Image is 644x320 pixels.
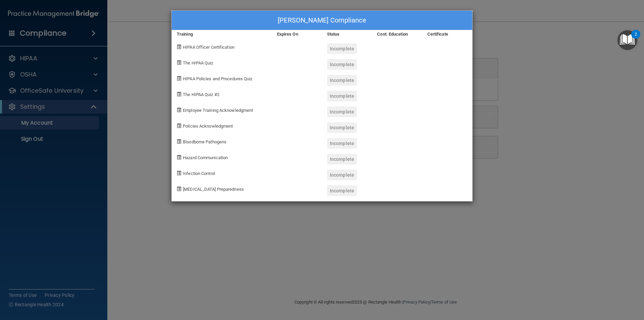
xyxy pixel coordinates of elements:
[183,187,244,192] span: [MEDICAL_DATA] Preparedness
[327,106,357,117] div: Incomplete
[183,108,253,113] span: Employee Training Acknowledgment
[183,155,228,160] span: Hazard Communication
[183,76,252,81] span: HIPAA Policies and Procedures Quiz
[183,45,234,50] span: HIPAA Officer Certification
[272,30,322,38] div: Expires On
[327,59,357,70] div: Incomplete
[327,138,357,149] div: Incomplete
[327,185,357,196] div: Incomplete
[183,92,219,97] span: The HIPAA Quiz #2
[422,30,472,38] div: Certificate
[327,75,357,86] div: Incomplete
[183,139,226,144] span: Bloodborne Pathogens
[327,122,357,133] div: Incomplete
[322,30,372,38] div: Status
[183,171,215,176] span: Infection Control
[327,91,357,101] div: Incomplete
[327,170,357,180] div: Incomplete
[183,124,233,129] span: Policies Acknowledgment
[172,30,272,38] div: Training
[327,43,357,54] div: Incomplete
[183,60,213,65] span: The HIPAA Quiz
[172,11,472,30] div: [PERSON_NAME] Compliance
[618,30,637,50] button: Open Resource Center, 2 new notifications
[372,30,422,38] div: Cont. Education
[327,154,357,165] div: Incomplete
[635,34,637,43] div: 2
